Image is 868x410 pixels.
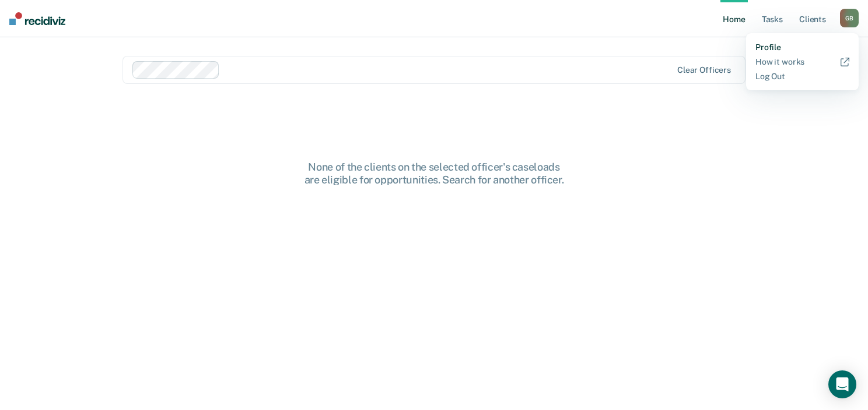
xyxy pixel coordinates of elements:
a: Profile [755,43,849,52]
div: None of the clients on the selected officer's caseloads are eligible for opportunities. Search fo... [247,161,621,186]
a: Log Out [755,72,849,82]
a: How it works [755,57,849,67]
div: G B [840,9,859,27]
img: Recidiviz [9,12,65,25]
button: GB [840,9,859,27]
div: Open Intercom Messenger [828,370,856,398]
div: Clear officers [677,65,731,75]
